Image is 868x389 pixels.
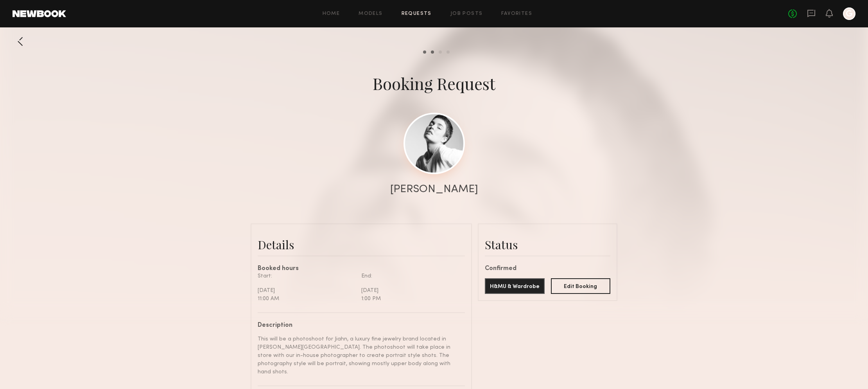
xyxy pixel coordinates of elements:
div: Details [258,237,465,252]
div: 11:00 AM [258,295,355,303]
a: Home [323,11,340,16]
button: H&MU & Wardrobe [485,278,545,294]
div: Booking Request [373,72,495,94]
div: This will be a photoshoot for Jiahn, a luxury fine jewelry brand located in [PERSON_NAME][GEOGRAP... [258,335,459,376]
div: 1:00 PM [361,295,459,303]
div: Confirmed [485,266,610,272]
a: Job Posts [450,11,483,16]
div: [DATE] [258,286,355,295]
div: Description [258,322,459,329]
div: [PERSON_NAME] [390,184,478,195]
div: Status [485,237,610,252]
div: Booked hours [258,266,465,272]
div: [DATE] [361,286,459,295]
button: Edit Booking [551,278,611,294]
a: G [843,7,855,20]
div: Start: [258,272,355,280]
div: End: [361,272,459,280]
a: Models [359,11,382,16]
a: Favorites [501,11,532,16]
a: Requests [402,11,432,16]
